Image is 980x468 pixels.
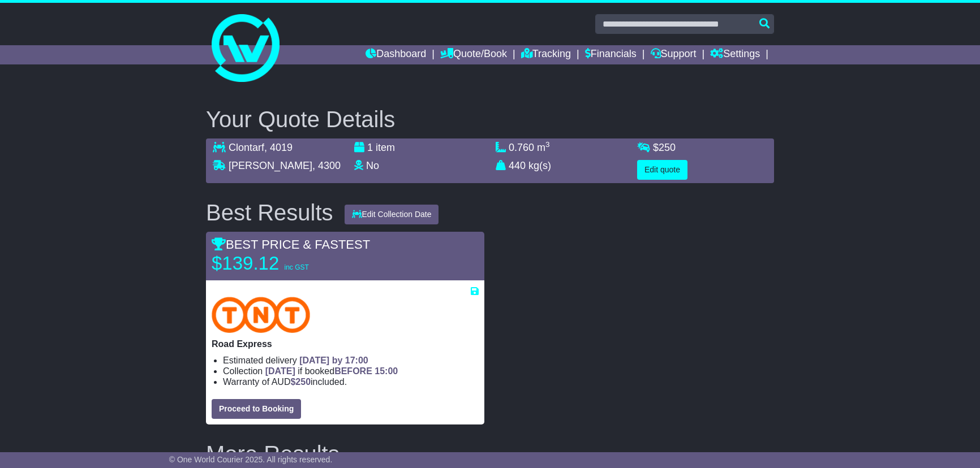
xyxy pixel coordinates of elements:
[229,160,312,171] span: [PERSON_NAME]
[375,366,398,376] span: 15:00
[295,377,311,387] span: 250
[229,142,264,153] span: Clontarf
[299,356,368,365] span: [DATE] by 17:00
[521,45,571,64] a: Tracking
[528,160,551,171] span: kg(s)
[509,160,526,171] span: 440
[653,142,676,153] span: $
[169,455,333,464] span: © One World Courier 2025. All rights reserved.
[537,142,550,153] span: m
[585,45,637,64] a: Financials
[637,160,687,180] button: Edit quote
[206,107,774,132] h2: Your Quote Details
[212,399,301,419] button: Proceed to Booking
[345,205,439,224] button: Edit Collection Date
[312,160,341,171] span: , 4300
[367,142,373,153] span: 1
[206,441,774,466] h2: More Results
[265,366,398,376] span: if booked
[334,366,372,376] span: BEFORE
[223,376,479,387] li: Warranty of AUD included.
[651,45,697,64] a: Support
[265,366,295,376] span: [DATE]
[212,339,479,349] p: Road Express
[509,142,534,153] span: 0.760
[264,142,293,153] span: , 4019
[212,297,310,333] img: TNT Domestic: Road Express
[212,237,370,252] span: BEST PRICE & FASTEST
[212,252,353,275] p: $139.12
[223,355,479,366] li: Estimated delivery
[545,140,550,149] sup: 3
[366,45,426,64] a: Dashboard
[659,142,676,153] span: 250
[710,45,760,64] a: Settings
[290,377,311,387] span: $
[284,263,308,271] span: inc GST
[200,200,339,225] div: Best Results
[440,45,507,64] a: Quote/Book
[223,366,479,376] li: Collection
[366,160,379,171] span: No
[376,142,395,153] span: item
